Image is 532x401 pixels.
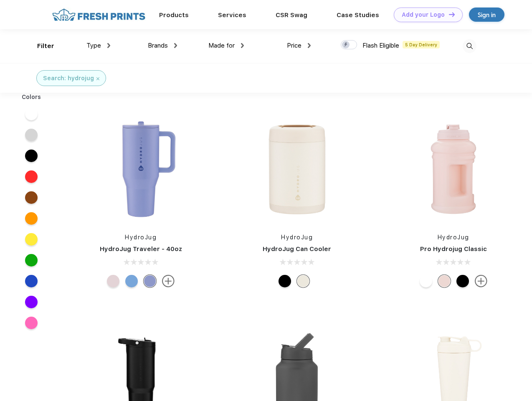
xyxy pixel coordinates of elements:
[208,42,235,49] span: Made for
[403,41,440,48] span: 5 Day Delivery
[96,77,99,80] img: filter_cancel.svg
[107,275,119,287] div: Pink Sand
[241,43,244,48] img: dropdown.png
[420,275,432,287] div: White
[438,275,451,287] div: Pink Sand
[402,11,445,18] div: Add your Logo
[362,42,399,49] span: Flash Eligible
[50,8,148,22] img: fo%20logo%202.webp
[287,42,301,49] span: Price
[438,234,469,241] a: HydroJug
[420,245,487,253] a: Pro Hydrojug Classic
[456,275,469,287] div: Black
[15,93,48,102] div: Colors
[475,275,487,287] img: more.svg
[125,234,157,241] a: HydroJug
[398,114,509,225] img: func=resize&h=266
[297,275,309,287] div: Cream
[86,42,101,49] span: Type
[85,114,196,225] img: func=resize&h=266
[43,74,94,83] div: Search: hydrojug
[162,275,175,287] img: more.svg
[281,234,313,241] a: HydroJug
[174,43,177,48] img: dropdown.png
[469,8,504,22] a: Sign in
[159,11,189,19] a: Products
[100,245,182,253] a: HydroJug Traveler - 40oz
[241,114,352,225] img: func=resize&h=266
[478,10,496,20] div: Sign in
[463,39,476,53] img: desktop_search.svg
[144,275,156,287] div: Peri
[125,275,138,287] div: Riptide
[263,245,331,253] a: HydroJug Can Cooler
[449,12,455,17] img: DT
[148,42,168,49] span: Brands
[107,43,110,48] img: dropdown.png
[279,275,291,287] div: Black
[308,43,311,48] img: dropdown.png
[37,41,54,51] div: Filter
